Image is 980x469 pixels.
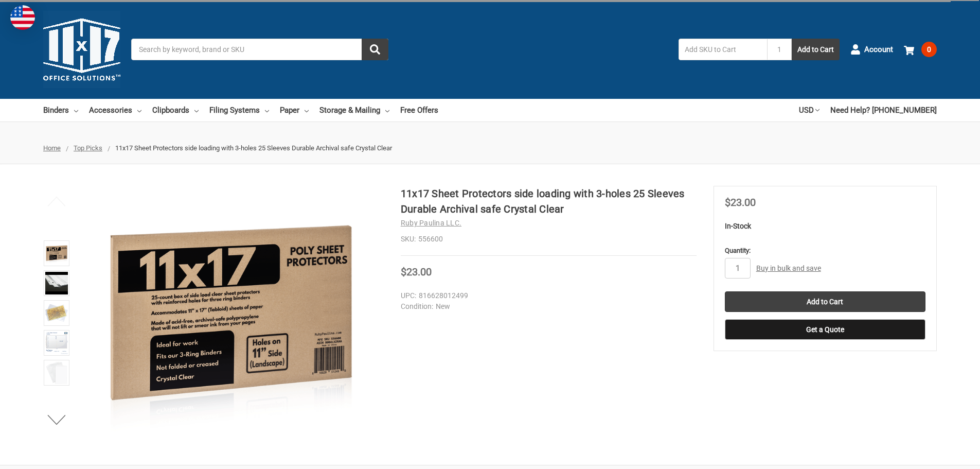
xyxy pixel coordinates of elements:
[864,44,893,56] span: Account
[679,39,767,60] input: Add SKU to Cart
[725,319,925,340] button: Get a Quote
[921,42,937,57] span: 0
[102,186,360,443] img: 11x17 Sheet Protectors side loading with 3-holes 25 Sleeves Durable Archival safe Crystal Clear
[45,332,68,354] img: 11x17 Sheet Protectors side loading with 3-holes 25 Sleeves Durable Archival safe Crystal Clear
[74,144,102,152] a: Top Picks
[830,99,937,121] a: Need Help? [PHONE_NUMBER]
[799,99,819,121] a: USD
[10,5,35,30] img: duty and tax information for United States
[401,301,692,312] dd: New
[401,290,692,301] dd: 816628012499
[319,99,389,121] a: Storage & Mailing
[45,272,68,294] img: 11x17 Sheet Protectors side loading with 3-holes 25 Sleeves Durable Archival safe Crystal Clear
[725,291,925,312] input: Add to Cart
[41,191,73,212] button: Previous
[401,234,697,245] dd: 556600
[401,234,416,245] dt: SKU:
[131,39,388,60] input: Search by keyword, brand or SKU
[401,186,697,217] h1: 11x17 Sheet Protectors side loading with 3-holes 25 Sleeves Durable Archival safe Crystal Clear
[45,302,68,324] img: 11x17 Sheet Protector Poly with holes on 11" side 556600
[43,11,120,88] img: 11x17.com
[209,99,269,121] a: Filing Systems
[904,36,937,63] a: 0
[41,409,73,430] button: Next
[89,99,141,121] a: Accessories
[792,39,840,60] button: Add to Cart
[280,99,309,121] a: Paper
[725,246,925,256] label: Quantity:
[43,99,78,121] a: Binders
[115,144,392,152] span: 11x17 Sheet Protectors side loading with 3-holes 25 Sleeves Durable Archival safe Crystal Clear
[45,242,68,265] img: 11x17 Sheet Protectors side loading with 3-holes 25 Sleeves Durable Archival safe Crystal Clear
[152,99,199,121] a: Clipboards
[45,361,68,384] img: 11x17 Sheet Protectors side loading with 3-holes 25 Sleeves Durable Archival safe Crystal Clear
[401,219,461,227] a: Ruby Paulina LLC.
[756,264,821,272] a: Buy in bulk and save
[401,301,433,312] dt: Condition:
[43,144,61,152] a: Home
[725,196,756,209] span: $23.00
[725,221,925,232] p: In-Stock
[400,99,438,121] a: Free Offers
[850,36,893,63] a: Account
[401,290,416,301] dt: UPC:
[401,266,432,278] span: $23.00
